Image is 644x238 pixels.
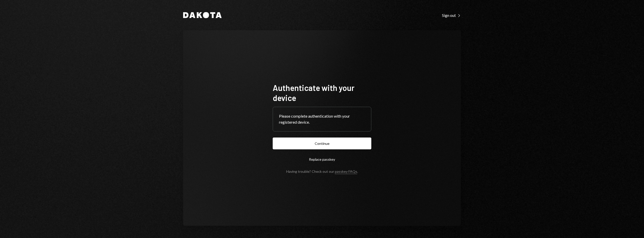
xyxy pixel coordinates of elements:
[279,113,365,125] div: Please complete authentication with your registered device.
[273,83,371,103] h1: Authenticate with your device
[286,169,358,174] div: Having trouble? Check out our .
[442,12,461,18] a: Sign out
[273,138,371,149] button: Continue
[335,169,357,174] a: passkey FAQs
[442,13,461,18] div: Sign out
[273,153,371,165] button: Replace passkey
